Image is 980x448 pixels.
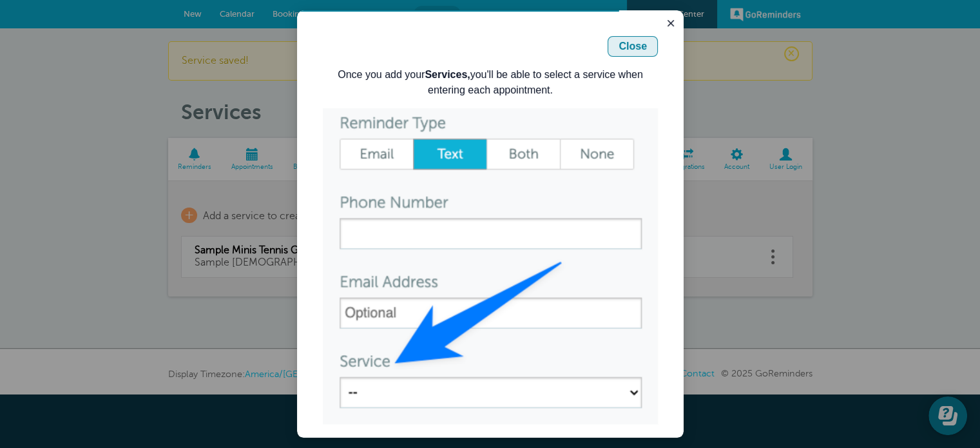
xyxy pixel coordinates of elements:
[366,5,381,21] button: Close guide
[26,57,361,88] p: Once you add your you'll be able to select a service when entering each appointment.
[297,10,684,438] iframe: modal
[322,28,350,44] div: Close
[128,59,173,70] b: Services,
